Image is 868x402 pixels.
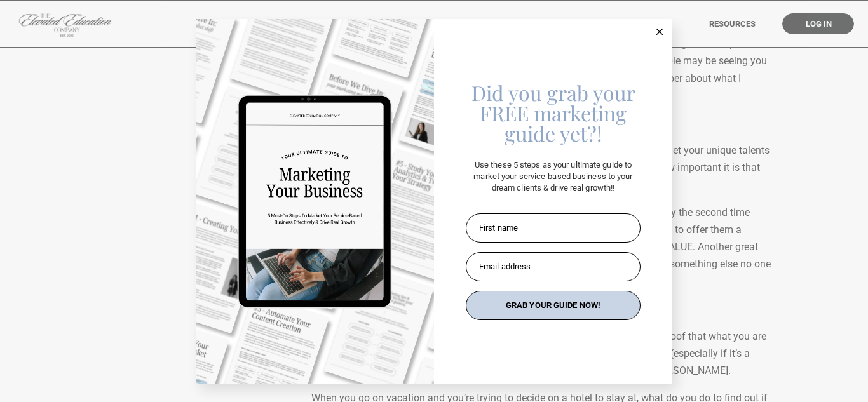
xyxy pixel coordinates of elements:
[515,262,531,271] span: ress
[513,223,518,232] span: e
[466,83,641,144] div: Did you grab your FREE marketing guide yet?!
[506,300,600,310] span: GRAB YOUR GUIDE NOW!
[479,223,513,232] span: First nam
[466,291,641,320] button: GRAB YOUR GUIDE NOW!
[479,262,515,271] span: Email add
[466,159,641,194] div: Use these 5 steps as your ultimate guide to market your service-based business to your dream clie...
